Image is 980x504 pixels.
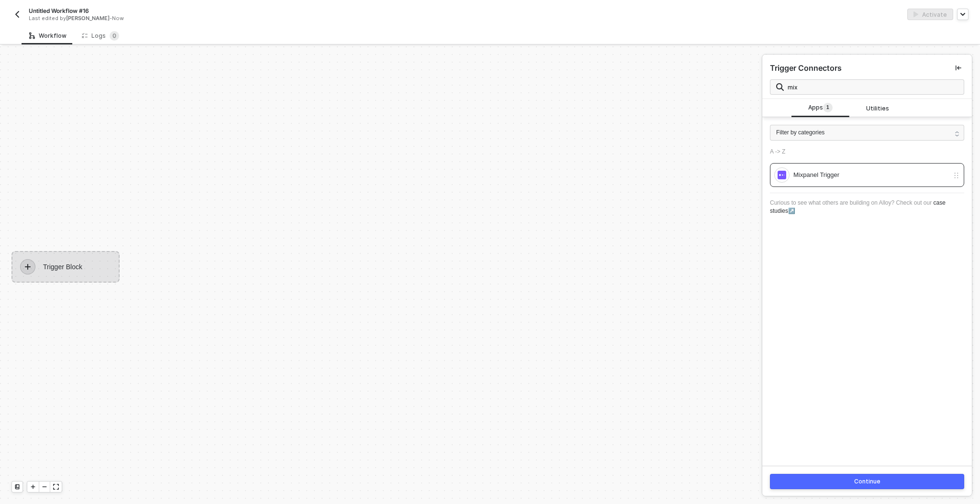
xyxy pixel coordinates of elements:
span: 1 [826,104,829,111]
div: Curious to see what others are building on Alloy? Check out our [770,193,964,221]
span: icon-collapse-left [956,65,961,71]
span: Filter by categories [776,128,824,137]
div: Trigger Connectors [770,63,842,73]
button: back [11,9,23,20]
div: Continue [854,478,880,485]
input: Search all blocks [788,82,958,92]
img: integration-icon [778,171,786,179]
div: Workflow [29,32,67,40]
span: icon-expand [53,484,59,490]
sup: 1 [823,103,833,112]
span: [PERSON_NAME] [66,15,110,22]
button: Continue [770,474,964,489]
div: Last edited by - Now [29,15,468,22]
div: Trigger Block [11,251,120,283]
img: back [13,11,21,18]
img: search [776,83,784,91]
a: case studies↗ [770,199,946,214]
span: icon-minus [42,484,47,490]
img: drag [953,172,960,179]
span: icon-play [20,259,35,274]
sup: 0 [110,31,119,41]
button: activateActivate [907,9,953,20]
span: Utilities [866,104,889,113]
span: Untitled Workflow #16 [29,7,89,15]
span: Apps [808,103,833,113]
span: icon-play [30,484,36,490]
div: Mixpanel Trigger [793,170,949,180]
div: A -> Z [770,148,964,155]
div: Logs [82,31,119,41]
